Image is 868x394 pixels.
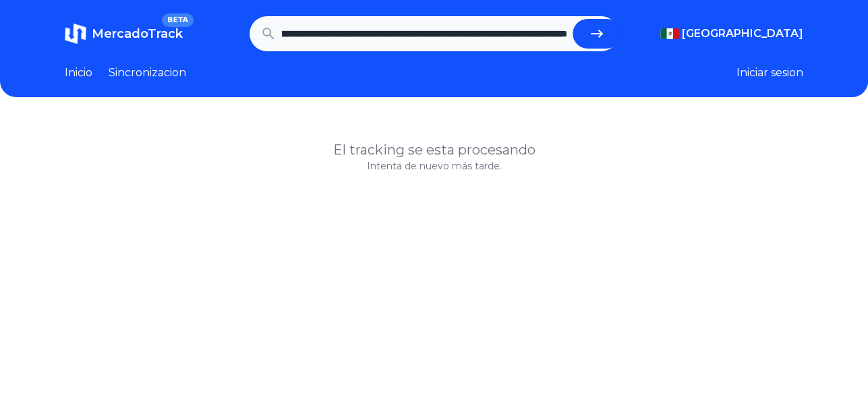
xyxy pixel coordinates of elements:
[65,23,86,45] img: MercadoTrack
[660,26,803,42] button: [GEOGRAPHIC_DATA]
[65,140,803,159] h1: El tracking se esta procesando
[736,65,803,81] button: Iniciar sesion
[162,13,194,27] span: BETA
[682,26,803,42] span: [GEOGRAPHIC_DATA]
[92,26,183,41] span: MercadoTrack
[65,23,183,45] a: MercadoTrackBETA
[65,65,92,81] a: Inicio
[660,28,679,39] img: Mexico
[109,65,186,81] a: Sincronizacion
[65,159,803,173] p: Intenta de nuevo más tarde.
